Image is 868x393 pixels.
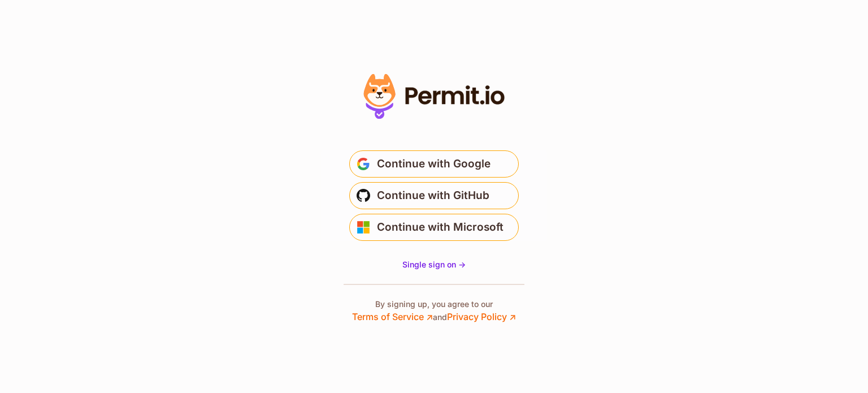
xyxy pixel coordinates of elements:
a: Privacy Policy ↗ [447,311,516,322]
a: Single sign on -> [402,259,466,270]
span: Single sign on -> [402,260,466,269]
span: Continue with Microsoft [377,218,504,236]
span: Continue with Google [377,155,491,173]
span: Continue with GitHub [377,187,489,205]
a: Terms of Service ↗ [352,311,433,322]
button: Continue with GitHub [349,182,519,209]
button: Continue with Google [349,150,519,178]
p: By signing up, you agree to our and [352,299,516,323]
button: Continue with Microsoft [349,214,519,241]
